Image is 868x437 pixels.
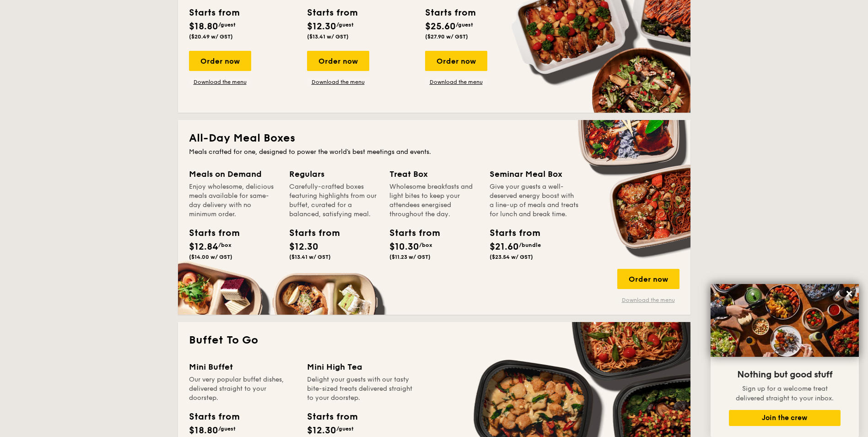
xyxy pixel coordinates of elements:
[289,182,378,219] div: Carefully-crafted boxes featuring highlights from our buffet, curated for a balanced, satisfying ...
[456,22,473,28] span: /guest
[389,241,419,252] span: $10.30
[189,33,233,40] span: ($20.49 w/ GST)
[189,168,278,180] div: Meals on Demand
[189,131,679,146] h2: All-Day Meal Boxes
[218,22,236,28] span: /guest
[218,242,232,248] span: /box
[189,361,296,373] div: Mini Buffet
[189,147,679,157] div: Meals crafted for one, designed to power the world's best meetings and events.
[425,6,475,20] div: Starts from
[389,168,479,180] div: Treat Box
[189,226,230,240] div: Starts from
[425,51,487,71] div: Order now
[842,286,857,301] button: Close
[189,6,239,20] div: Starts from
[189,333,679,348] h2: Buffet To Go
[189,241,218,252] span: $12.84
[729,410,841,426] button: Join the crew
[490,182,579,219] div: Give your guests a well-deserved energy boost with a line-up of meals and treats for lunch and br...
[189,21,218,32] span: $18.80
[490,168,579,180] div: Seminar Meal Box
[189,182,278,219] div: Enjoy wholesome, delicious meals available for same-day delivery with no minimum order.
[307,6,357,20] div: Starts from
[389,182,479,219] div: Wholesome breakfasts and light bites to keep your attendees energised throughout the day.
[307,361,414,373] div: Mini High Tea
[389,254,431,260] span: ($11.23 w/ GST)
[189,51,251,71] div: Order now
[736,385,834,402] span: Sign up for a welcome treat delivered straight to your inbox.
[307,425,336,436] span: $12.30
[189,375,296,403] div: Our very popular buffet dishes, delivered straight to your doorstep.
[737,369,832,380] span: Nothing but good stuff
[490,226,531,240] div: Starts from
[189,78,251,86] a: Download the menu
[307,21,336,32] span: $12.30
[218,426,236,432] span: /guest
[419,242,432,248] span: /box
[617,269,679,289] div: Order now
[189,425,218,436] span: $18.80
[617,296,679,304] a: Download the menu
[289,241,318,252] span: $12.30
[490,241,519,252] span: $21.60
[307,375,414,403] div: Delight your guests with our tasty bite-sized treats delivered straight to your doorstep.
[425,78,487,86] a: Download the menu
[307,410,357,424] div: Starts from
[425,33,468,40] span: ($27.90 w/ GST)
[189,254,232,260] span: ($14.00 w/ GST)
[289,254,331,260] span: ($13.41 w/ GST)
[336,22,354,28] span: /guest
[189,410,239,424] div: Starts from
[289,226,330,240] div: Starts from
[289,168,378,180] div: Regulars
[336,426,354,432] span: /guest
[519,242,541,248] span: /bundle
[307,78,369,86] a: Download the menu
[490,254,533,260] span: ($23.54 w/ GST)
[425,21,456,32] span: $25.60
[307,51,369,71] div: Order now
[389,226,431,240] div: Starts from
[711,284,859,357] img: DSC07876-Edit02-Large.jpeg
[307,33,349,40] span: ($13.41 w/ GST)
